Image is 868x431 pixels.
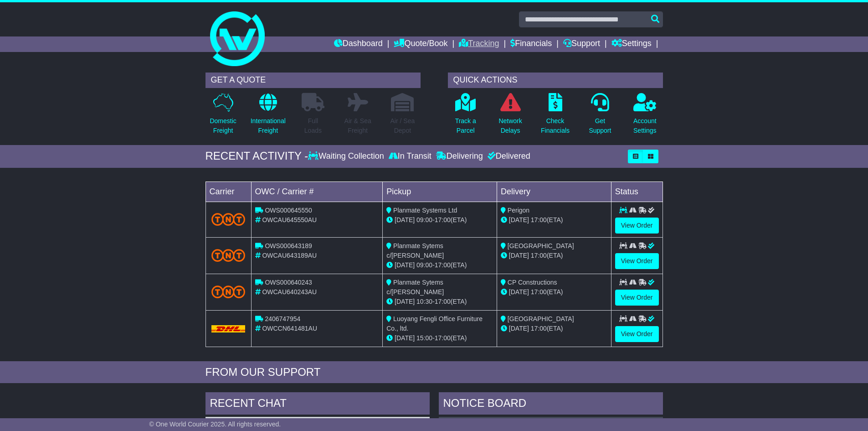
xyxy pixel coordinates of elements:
a: NetworkDelays [498,93,522,140]
span: OWCCN641481AU [262,325,317,332]
div: - (ETA) [386,297,493,306]
img: TNT_Domestic.png [211,213,246,225]
div: RECENT ACTIVITY - [205,150,308,163]
a: Settings [611,36,652,52]
span: [DATE] [509,216,529,223]
span: Planmate Sytems c/[PERSON_NAME] [386,242,444,259]
span: 17:00 [531,216,547,223]
div: FROM OUR SUPPORT [205,366,663,379]
span: 17:00 [531,288,547,296]
span: 17:00 [531,325,547,332]
a: AccountSettings [633,93,657,140]
span: 17:00 [435,298,451,305]
a: GetSupport [588,93,611,140]
span: [DATE] [395,216,415,223]
a: View Order [615,290,659,306]
a: Quote/Book [394,36,447,52]
div: (ETA) [501,215,607,225]
div: In Transit [386,151,434,161]
span: 09:00 [416,216,432,223]
img: TNT_Domestic.png [211,286,246,298]
a: View Order [615,326,659,342]
a: Financials [510,36,552,52]
a: Track aParcel [455,93,477,140]
span: 09:00 [416,261,432,269]
td: Delivery [497,182,611,202]
div: QUICK ACTIONS [448,73,663,88]
span: 2406747954 [265,315,300,322]
span: [DATE] [509,252,529,259]
p: International Freight [251,116,286,135]
div: NOTICE BOARD [439,392,663,417]
p: Air & Sea Freight [344,116,371,135]
div: - (ETA) [386,215,493,225]
div: - (ETA) [386,260,493,270]
span: [DATE] [395,261,415,269]
span: 17:00 [435,261,451,269]
a: Tracking [459,36,499,52]
span: 17:00 [435,334,451,342]
a: View Order [615,218,659,234]
div: (ETA) [501,324,607,333]
a: DomesticFreight [209,93,236,140]
div: - (ETA) [386,333,493,343]
span: 17:00 [435,216,451,223]
span: [DATE] [509,325,529,332]
span: Planmate Systems Ltd [393,207,457,214]
span: 10:30 [416,298,432,305]
td: OWC / Carrier # [251,182,383,202]
span: OWS000640243 [265,279,312,286]
span: [DATE] [395,334,415,342]
p: Check Financials [541,116,570,135]
p: Get Support [589,116,611,135]
span: OWCAU645550AU [262,216,317,223]
td: Carrier [205,182,251,202]
div: Delivering [434,151,485,161]
a: Dashboard [334,36,383,52]
div: (ETA) [501,251,607,260]
div: GET A QUOTE [205,73,421,88]
a: CheckFinancials [540,93,570,140]
a: Support [563,36,600,52]
span: [DATE] [395,298,415,305]
span: [GEOGRAPHIC_DATA] [508,242,574,249]
p: Network Delays [498,116,522,135]
p: Account Settings [633,116,657,135]
span: [DATE] [509,288,529,296]
span: 17:00 [531,252,547,259]
span: OWS000643189 [265,242,312,249]
span: Perigon [508,207,529,214]
span: Luoyang Fengli Office Furniture Co., ltd. [386,315,483,332]
td: Pickup [383,182,497,202]
a: View Order [615,253,659,269]
div: (ETA) [501,287,607,297]
span: OWCAU643189AU [262,252,317,259]
div: Delivered [485,151,530,161]
span: OWS000645550 [265,207,312,214]
p: Air / Sea Depot [390,116,415,135]
span: CP Constructions [508,279,557,286]
img: DHL.png [211,325,246,332]
span: OWCAU640243AU [262,288,317,296]
div: RECENT CHAT [205,392,430,417]
p: Full Loads [302,116,324,135]
td: Status [611,182,663,202]
a: InternationalFreight [250,93,286,140]
p: Track a Parcel [455,116,476,135]
span: Planmate Sytems c/[PERSON_NAME] [386,279,444,296]
span: 15:00 [416,334,432,342]
span: [GEOGRAPHIC_DATA] [508,315,574,322]
img: TNT_Domestic.png [211,249,246,261]
p: Domestic Freight [210,116,236,135]
span: © One World Courier 2025. All rights reserved. [149,421,281,428]
div: Waiting Collection [308,151,386,161]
